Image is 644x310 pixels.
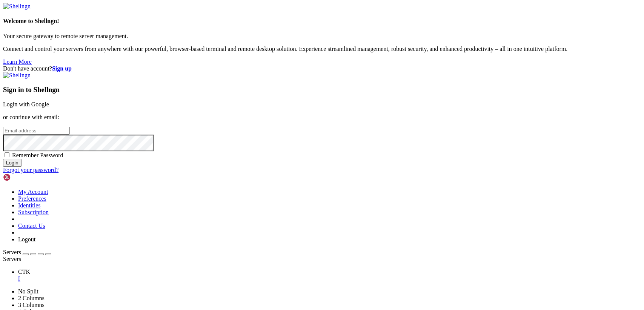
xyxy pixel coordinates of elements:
[3,127,70,135] input: Email address
[3,18,641,25] h4: Welcome to Shellngn!
[3,33,641,40] p: Your secure gateway to remote server management.
[3,173,46,181] img: Shellngn
[3,101,49,107] a: Login with Google
[18,302,45,308] a: 3 Columns
[5,152,9,157] input: Remember Password
[12,152,63,158] span: Remember Password
[18,295,45,301] a: 2 Columns
[3,256,641,262] div: Servers
[18,195,46,202] a: Preferences
[3,249,51,255] a: Servers
[18,275,641,282] a: 
[52,65,72,72] a: Sign up
[3,249,21,255] span: Servers
[3,72,31,79] img: Shellngn
[18,269,641,282] a: CTK
[3,3,31,10] img: Shellngn
[3,159,22,167] input: Login
[3,58,32,65] a: Learn More
[18,202,41,209] a: Identities
[3,86,641,94] h3: Sign in to Shellngn
[18,236,35,242] a: Logout
[18,269,30,275] span: CTK
[3,46,641,52] p: Connect and control your servers from anywhere with our powerful, browser-based terminal and remo...
[18,288,38,295] a: No Split
[3,65,641,72] div: Don't have account?
[18,209,49,215] a: Subscription
[18,223,45,229] a: Contact Us
[3,167,58,173] a: Forgot your password?
[18,189,48,195] a: My Account
[3,114,641,121] p: or continue with email:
